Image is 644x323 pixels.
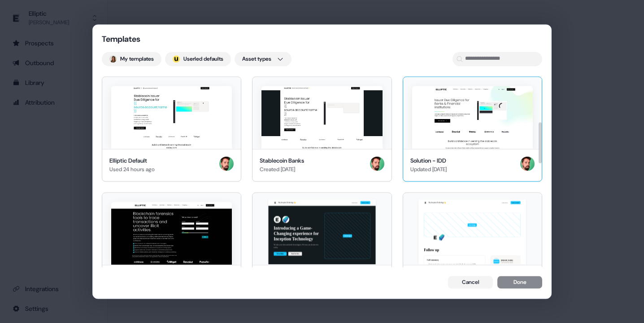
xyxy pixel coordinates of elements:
button: Cancel [448,276,493,288]
img: Solution - IDD [412,86,533,149]
img: Stablecoin Banks [261,86,382,149]
div: Templates [102,34,191,44]
button: My templates [102,52,161,66]
div: Solution - IDD [410,156,447,165]
img: PS - Blockchain Forensics [111,202,232,265]
button: Hey Inception Technology 👋Learn moreBook a demoYour imageFollow upCall summary Understand what cu... [403,192,542,298]
img: userled logo [173,55,180,62]
img: Pouyeh [109,55,117,62]
button: Asset types [235,52,292,66]
img: Phill [370,156,384,171]
button: PS - Blockchain Forensics [102,192,241,298]
div: Elliptic Default [109,156,155,165]
img: Phill [520,156,535,171]
div: Used 24 hours ago [109,165,155,174]
button: Elliptic DefaultElliptic DefaultUsed 24 hours agoPhill [102,76,241,182]
div: Created [DATE] [260,165,304,174]
img: Elliptic Default [111,86,232,149]
div: Stablecoin Banks [260,156,304,165]
button: Solution - IDDSolution - IDDUpdated [DATE]Phill [403,76,542,182]
button: Hey Inception Technology 👋Learn moreBook a demoIntroducing a Game-Changing experience for Incepti... [252,192,392,298]
div: ; [173,55,180,62]
div: Updated [DATE] [410,165,447,174]
img: Phill [219,156,234,171]
button: userled logo;Userled defaults [165,52,231,66]
button: Stablecoin BanksStablecoin BanksCreated [DATE]Phill [252,76,392,182]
